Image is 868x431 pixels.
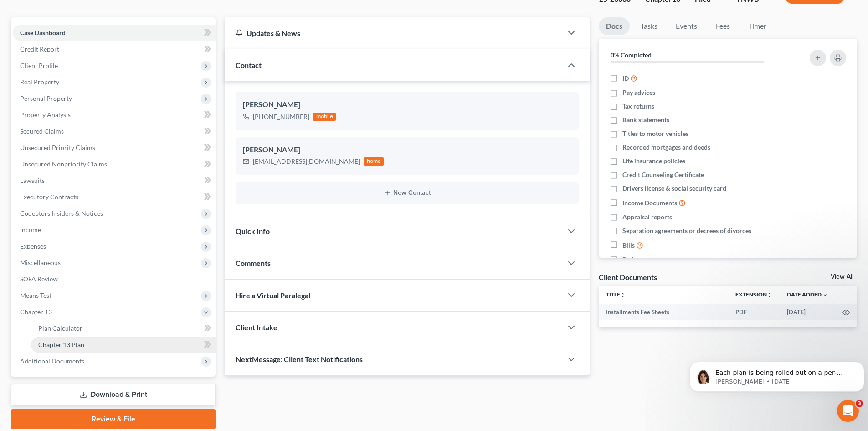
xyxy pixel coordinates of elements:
a: Events [668,17,704,35]
div: Client Documents [599,272,657,282]
a: Docs [599,17,630,35]
span: Additional Documents [20,357,84,365]
a: Lawsuits [13,172,216,189]
span: Comments [236,259,271,267]
span: Income [20,226,41,234]
span: Chapter 13 [20,308,52,316]
div: [PERSON_NAME] [243,145,571,156]
span: Personal Property [20,94,72,102]
a: Unsecured Nonpriority Claims [13,156,216,172]
a: SOFA Review [13,271,216,287]
a: Credit Report [13,41,216,57]
a: Timer [741,17,774,35]
span: NextMessage: Client Text Notifications [236,355,363,363]
span: Bank statements [622,115,669,125]
a: Tasks [633,17,665,35]
div: home [364,157,384,166]
a: Chapter 13 Plan [31,337,216,353]
span: Income Documents [622,198,677,208]
span: Credit Counseling Certificate [622,170,704,179]
div: mobile [313,113,336,121]
span: Bills [622,241,635,250]
a: Date Added expand_more [787,291,828,298]
span: Client Profile [20,62,58,69]
i: unfold_more [620,292,626,298]
span: Recorded mortgages and deeds [622,143,710,152]
span: Tax returns [622,102,654,111]
a: Fees [708,17,737,35]
div: [PERSON_NAME] [243,99,571,110]
iframe: Intercom live chat [837,400,859,422]
span: Miscellaneous [20,259,61,266]
a: Secured Claims [13,123,216,140]
span: Expenses [20,242,46,250]
span: Drivers license & social security card [622,184,726,193]
span: Each plan is being rolled out on a per-district basis. Once your district's plan is available you... [30,26,166,97]
button: New Contact [243,189,571,197]
span: Contact [236,61,262,69]
p: Message from Emma, sent 2w ago [30,35,167,43]
span: Executory Contracts [20,193,78,201]
span: 3 [856,400,863,407]
span: Credit Report [20,45,59,53]
div: [PHONE_NUMBER] [253,112,309,121]
i: expand_more [822,292,828,298]
a: Plan Calculator [31,320,216,337]
span: Hire a Virtual Paralegal [236,291,310,300]
span: Retirement account statements [622,255,711,264]
i: unfold_more [767,292,772,298]
span: SOFA Review [20,275,58,283]
a: Case Dashboard [13,25,216,41]
span: Lawsuits [20,177,45,184]
span: Separation agreements or decrees of divorces [622,226,751,235]
td: [DATE] [780,304,835,320]
span: Appraisal reports [622,213,672,222]
span: Titles to motor vehicles [622,129,688,138]
span: ID [622,74,629,83]
a: Titleunfold_more [606,291,626,298]
span: Real Property [20,78,59,86]
div: [EMAIL_ADDRESS][DOMAIN_NAME] [253,157,360,166]
span: Client Intake [236,323,277,332]
strong: 0% Completed [611,51,652,59]
span: Codebtors Insiders & Notices [20,209,103,217]
a: Download & Print [11,384,216,405]
span: Property Analysis [20,111,71,119]
a: Extensionunfold_more [735,291,772,298]
iframe: Intercom notifications message [686,343,868,406]
span: Unsecured Nonpriority Claims [20,160,107,168]
span: Secured Claims [20,127,64,135]
a: Review & File [11,409,216,429]
span: Means Test [20,291,51,299]
span: Quick Info [236,227,270,235]
a: Property Analysis [13,107,216,123]
span: Case Dashboard [20,29,66,36]
span: Life insurance policies [622,156,685,166]
td: PDF [728,304,780,320]
a: Executory Contracts [13,189,216,205]
span: Plan Calculator [38,324,82,332]
span: Unsecured Priority Claims [20,144,95,151]
a: Unsecured Priority Claims [13,140,216,156]
a: View All [831,274,853,280]
td: Installments Fee Sheets [599,304,728,320]
span: Pay advices [622,88,655,97]
div: Updates & News [236,28,551,38]
span: Chapter 13 Plan [38,341,84,348]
